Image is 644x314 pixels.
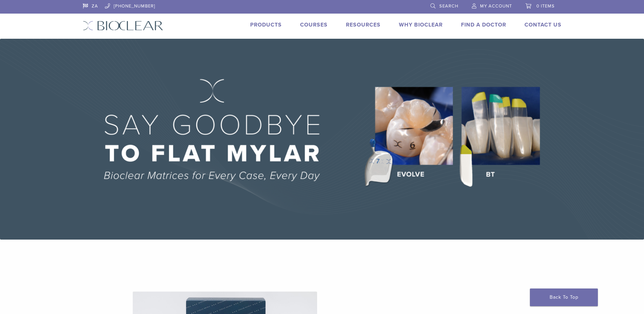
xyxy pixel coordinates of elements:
[399,21,443,28] a: Why Bioclear
[300,21,328,28] a: Courses
[439,3,458,9] span: Search
[346,21,381,28] a: Resources
[530,289,598,306] a: Back To Top
[461,21,506,28] a: Find A Doctor
[525,21,562,28] a: Contact Us
[480,3,512,9] span: My Account
[83,21,163,31] img: Bioclear
[250,21,282,28] a: Products
[536,3,555,9] span: 0 items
